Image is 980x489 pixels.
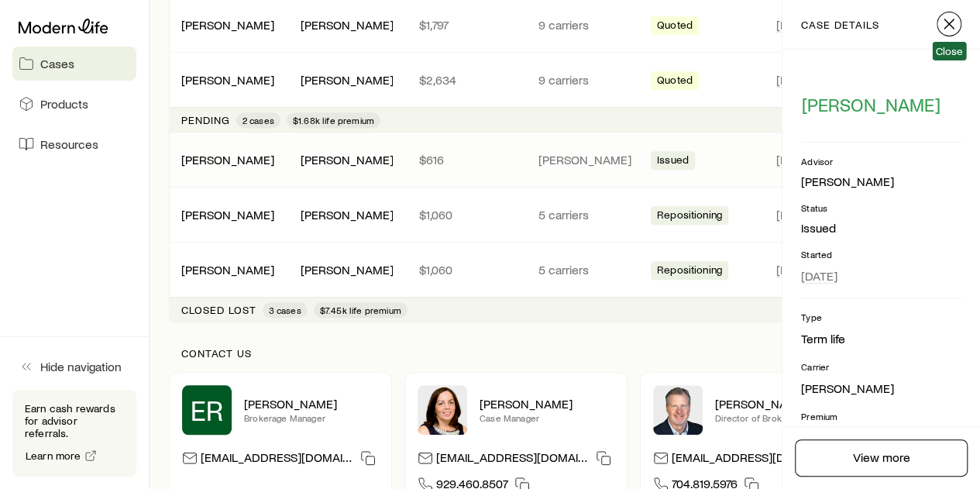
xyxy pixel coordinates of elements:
[181,72,274,88] div: [PERSON_NAME]
[181,207,274,222] a: [PERSON_NAME]
[181,304,256,316] p: Closed lost
[181,114,230,126] p: Pending
[181,17,274,33] div: [PERSON_NAME]
[775,17,812,33] span: [DATE]
[657,19,693,35] span: Quoted
[40,136,98,152] span: Resources
[181,262,274,277] a: [PERSON_NAME]
[12,46,136,81] a: Cases
[775,72,812,88] span: [DATE]
[775,207,812,222] span: [DATE]
[538,152,631,167] p: [PERSON_NAME]
[181,262,274,278] div: [PERSON_NAME]
[801,174,894,190] div: [PERSON_NAME]
[935,45,963,57] span: Close
[801,379,961,398] li: [PERSON_NAME]
[12,390,136,477] div: Earn cash rewards for advisor referrals.Learn more
[775,262,812,277] span: [DATE]
[300,262,393,278] div: [PERSON_NAME]
[801,93,941,117] button: [PERSON_NAME]
[320,304,401,316] span: $7.45k life premium
[801,360,961,373] p: Carrier
[181,347,949,360] p: Contact us
[419,207,513,222] p: $1,060
[244,412,379,424] p: Brokerage Manager
[801,248,961,260] p: Started
[715,396,850,412] p: [PERSON_NAME]
[538,207,631,222] p: 5 carriers
[801,220,961,236] p: Issued
[12,350,136,384] button: Hide navigation
[300,207,393,223] div: [PERSON_NAME]
[801,19,879,31] p: case details
[480,396,614,412] p: [PERSON_NAME]
[201,449,354,470] p: [EMAIL_ADDRESS][DOMAIN_NAME]
[300,72,393,88] div: [PERSON_NAME]
[293,114,374,126] span: $1.68k life premium
[242,114,274,126] span: 2 cases
[419,72,513,88] p: $2,634
[244,396,379,412] p: [PERSON_NAME]
[181,17,274,32] a: [PERSON_NAME]
[538,17,631,33] p: 9 carriers
[657,263,722,280] span: Repositioning
[40,96,88,112] span: Products
[269,304,301,316] span: 3 cases
[657,74,693,90] span: Quoted
[419,17,513,33] p: $1,797
[653,385,703,435] img: Trey Wall
[25,402,124,439] p: Earn cash rewards for advisor referrals.
[419,152,513,167] p: $616
[801,201,961,214] p: Status
[40,359,122,374] span: Hide navigation
[672,449,825,470] p: [EMAIL_ADDRESS][DOMAIN_NAME]
[12,127,136,161] a: Resources
[300,152,393,168] div: [PERSON_NAME]
[775,152,812,167] span: [DATE]
[801,268,837,284] span: [DATE]
[657,153,689,170] span: Issued
[191,394,223,425] span: ER
[538,72,631,88] p: 9 carriers
[181,72,274,87] a: [PERSON_NAME]
[801,155,961,167] p: Advisor
[715,412,850,424] p: Director of Brokerage
[26,450,81,461] span: Learn more
[802,94,940,115] span: [PERSON_NAME]
[801,329,961,348] li: Term life
[181,152,274,167] a: [PERSON_NAME]
[40,56,74,71] span: Cases
[801,410,961,422] p: Premium
[12,87,136,121] a: Products
[436,449,590,470] p: [EMAIL_ADDRESS][DOMAIN_NAME]
[181,152,274,168] div: [PERSON_NAME]
[657,208,722,225] span: Repositioning
[300,17,393,33] div: [PERSON_NAME]
[418,385,467,435] img: Heather McKee
[538,262,631,277] p: 5 carriers
[181,207,274,223] div: [PERSON_NAME]
[480,412,614,424] p: Case Manager
[801,311,961,323] p: Type
[795,439,968,477] a: View more
[419,262,513,277] p: $1,060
